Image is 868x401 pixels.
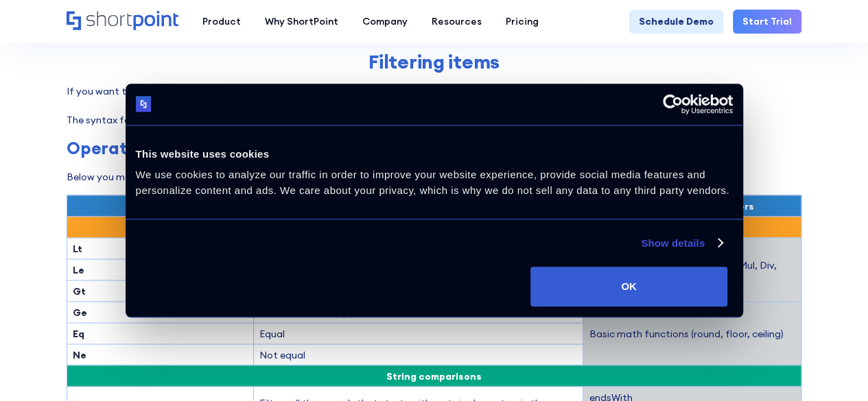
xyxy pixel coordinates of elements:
[73,263,84,276] strong: Le
[583,301,801,365] td: Basic math functions (round, floor, ceiling)
[493,10,550,34] a: Pricing
[432,14,482,29] div: Resources
[386,369,482,382] span: String comparisons
[613,94,733,114] a: Usercentrics Cookiebot - opens in a new window
[73,284,86,297] strong: Gt
[67,169,801,184] p: Below you may find the operators supported in the SharePoint REST service, as well as those you c...
[190,10,253,34] a: Product
[629,10,723,34] a: Schedule Demo
[73,242,82,254] strong: Lt
[136,169,729,196] span: We use cookies to analyze our traffic in order to improve your website experience, provide social...
[506,14,539,29] div: Pricing
[73,306,87,318] strong: Ge
[362,14,408,29] div: Company
[253,10,350,34] a: Why ShortPoint
[67,138,801,158] h3: Operators
[136,97,152,112] img: logo
[67,11,178,32] a: Home
[136,146,733,162] div: This website uses cookies
[254,343,583,365] td: Not equal
[177,51,692,73] h2: Filtering items
[265,14,338,29] div: Why ShortPoint
[254,322,583,343] td: Equal
[67,84,801,127] p: If you want to get only the results that match some specific condition(s), you may use the parame...
[733,10,801,34] a: Start Trial
[350,10,419,34] a: Company
[73,327,84,339] strong: Eq
[419,10,493,34] a: Resources
[530,267,727,306] button: OK
[641,235,722,252] a: Show details
[799,335,868,401] iframe: Chat Widget
[202,14,241,29] div: Product
[73,348,86,361] strong: Ne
